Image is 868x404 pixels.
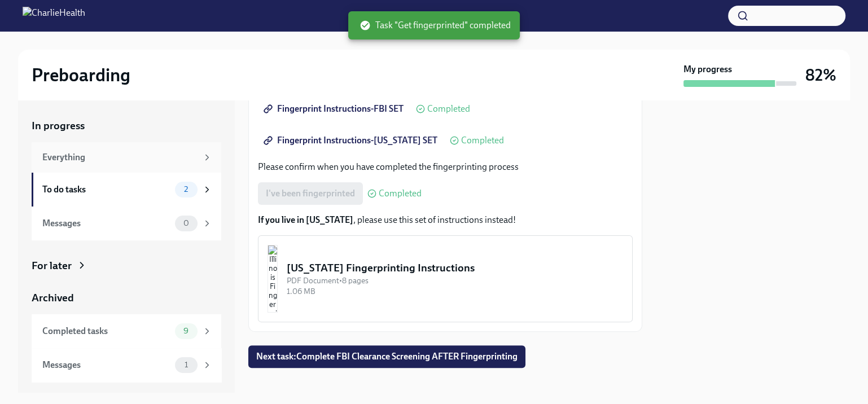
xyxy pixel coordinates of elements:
span: Task "Get fingerprinted" completed [360,19,511,32]
p: Please confirm when you have completed the fingerprinting process [258,161,633,173]
a: To do tasks2 [32,173,221,207]
p: , please use this set of instructions instead! [258,214,633,226]
span: 9 [177,327,195,335]
div: 1.06 MB [287,286,623,297]
button: [US_STATE] Fingerprinting InstructionsPDF Document•8 pages1.06 MB [258,235,633,322]
span: Completed [427,104,470,113]
span: 1 [178,361,195,369]
a: Messages0 [32,207,221,240]
a: Messages1 [32,348,221,382]
strong: My progress [683,63,732,76]
a: Archived [32,291,221,305]
a: Completed tasks9 [32,314,221,348]
span: Fingerprint Instructions-[US_STATE] SET [266,135,437,146]
a: Fingerprint Instructions-FBI SET [258,98,411,120]
div: PDF Document • 8 pages [287,275,623,286]
div: Completed tasks [42,325,170,337]
div: Messages [42,359,170,371]
img: Illinois Fingerprinting Instructions [268,245,278,313]
div: [US_STATE] Fingerprinting Instructions [287,261,623,275]
a: Everything [32,142,221,173]
h3: 82% [805,65,836,85]
button: Next task:Complete FBI Clearance Screening AFTER Fingerprinting [248,345,525,368]
span: 0 [177,219,196,227]
img: CharlieHealth [23,7,85,25]
h2: Preboarding [32,64,130,86]
strong: If you live in [US_STATE] [258,214,353,225]
a: For later [32,258,221,273]
div: For later [32,258,72,273]
span: Completed [461,136,504,145]
a: Fingerprint Instructions-[US_STATE] SET [258,129,445,152]
div: Everything [42,151,198,164]
div: Messages [42,217,170,230]
span: Fingerprint Instructions-FBI SET [266,103,404,115]
div: To do tasks [42,183,170,196]
span: 2 [177,185,195,194]
span: Next task : Complete FBI Clearance Screening AFTER Fingerprinting [256,351,518,362]
span: Completed [379,189,422,198]
a: In progress [32,118,221,133]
